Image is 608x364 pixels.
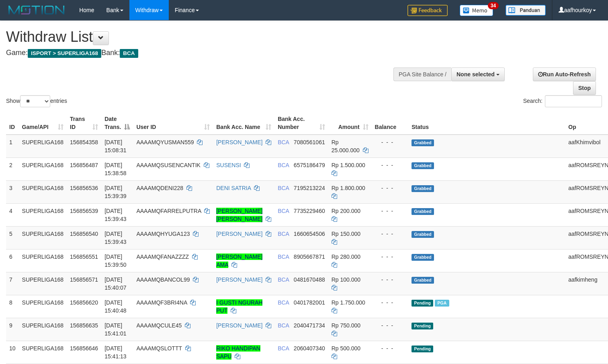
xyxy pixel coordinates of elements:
span: Copy 7735229460 to clipboard [294,208,325,214]
span: BCA [278,231,289,237]
span: Rp 1.750.000 [332,299,365,306]
div: - - - [375,161,405,169]
span: Grabbed [411,208,434,215]
select: Showentries [20,95,50,107]
span: Rp 25.000.000 [332,139,360,153]
span: 156856540 [70,231,98,237]
img: MOTION_logo.png [6,4,67,16]
label: Search: [523,95,602,107]
span: 156856551 [70,254,98,260]
span: Copy 8905667871 to clipboard [294,254,325,260]
a: [PERSON_NAME] [216,139,262,145]
span: Copy 0481670488 to clipboard [294,276,325,283]
div: - - - [375,253,405,261]
h1: Withdraw List [6,29,397,45]
div: - - - [375,276,405,284]
span: Grabbed [411,139,434,146]
span: Grabbed [411,277,434,284]
img: Feedback.jpg [407,5,448,16]
td: SUPERLIGA168 [19,135,67,158]
span: Pending [411,300,433,307]
span: [DATE] 15:08:31 [104,139,127,153]
span: 156856539 [70,208,98,214]
span: AAAAMQCULE45 [136,322,182,329]
td: SUPERLIGA168 [19,341,67,364]
td: 8 [6,295,19,318]
th: Status [408,112,565,135]
span: BCA [278,139,289,145]
span: 156856571 [70,276,98,283]
a: Stop [573,81,596,95]
th: User ID: activate to sort column ascending [133,112,213,135]
div: - - - [375,184,405,192]
span: Copy 0401782001 to clipboard [294,299,325,306]
a: [PERSON_NAME] [216,231,262,237]
a: [PERSON_NAME] AMA [216,254,262,268]
span: None selected [457,71,495,78]
span: 34 [488,2,499,9]
button: None selected [451,67,505,81]
span: [DATE] 15:41:13 [104,345,127,360]
td: 6 [6,249,19,272]
span: AAAAMQBANCOL99 [136,276,190,283]
span: Copy 2060407340 to clipboard [294,345,325,352]
span: Rp 100.000 [332,276,360,283]
td: SUPERLIGA168 [19,249,67,272]
span: AAAAMQF3BRI4NA [136,299,187,306]
span: [DATE] 15:39:39 [104,185,127,199]
span: Rp 280.000 [332,254,360,260]
a: [PERSON_NAME] [216,276,262,283]
span: BCA [278,299,289,306]
span: Rp 750.000 [332,322,360,329]
a: DENI SATRIA [216,185,251,191]
span: Copy 6575186479 to clipboard [294,162,325,168]
span: Grabbed [411,231,434,238]
th: Bank Acc. Name: activate to sort column ascending [213,112,274,135]
span: 156856635 [70,322,98,329]
a: RIKO HANDIPAN SAPU [216,345,260,360]
div: - - - [375,321,405,329]
span: AAAAMQSLOTTT [136,345,182,352]
div: - - - [375,138,405,146]
span: Copy 7195213224 to clipboard [294,185,325,191]
a: [PERSON_NAME] [PERSON_NAME] [216,208,262,222]
a: [PERSON_NAME] [216,322,262,329]
div: - - - [375,299,405,307]
span: 156854358 [70,139,98,145]
span: Copy 2040471734 to clipboard [294,322,325,329]
span: Rp 200.000 [332,208,360,214]
th: Date Trans.: activate to sort column descending [101,112,133,135]
span: Rp 1.500.000 [332,162,365,168]
img: panduan.png [506,5,546,16]
td: 9 [6,318,19,341]
span: 156856536 [70,185,98,191]
td: 5 [6,226,19,249]
th: Trans ID: activate to sort column ascending [67,112,101,135]
td: 4 [6,203,19,226]
td: SUPERLIGA168 [19,157,67,180]
th: ID [6,112,19,135]
span: [DATE] 15:40:07 [104,276,127,291]
th: Bank Acc. Number: activate to sort column ascending [274,112,328,135]
td: 2 [6,157,19,180]
div: PGA Site Balance / [393,67,451,81]
span: 156856487 [70,162,98,168]
th: Balance [372,112,409,135]
td: SUPERLIGA168 [19,203,67,226]
th: Amount: activate to sort column ascending [328,112,372,135]
span: BCA [278,185,289,191]
input: Search: [545,95,602,107]
span: BCA [278,208,289,214]
span: [DATE] 15:39:43 [104,231,127,245]
td: 7 [6,272,19,295]
span: BCA [278,254,289,260]
span: ISPORT > SUPERLIGA168 [28,49,101,58]
span: [DATE] 15:39:50 [104,254,127,268]
div: - - - [375,207,405,215]
span: [DATE] 15:40:48 [104,299,127,314]
label: Show entries [6,95,67,107]
span: Copy 7080561061 to clipboard [294,139,325,145]
span: AAAAMQYUSMAN559 [136,139,194,145]
div: - - - [375,230,405,238]
span: Grabbed [411,185,434,192]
